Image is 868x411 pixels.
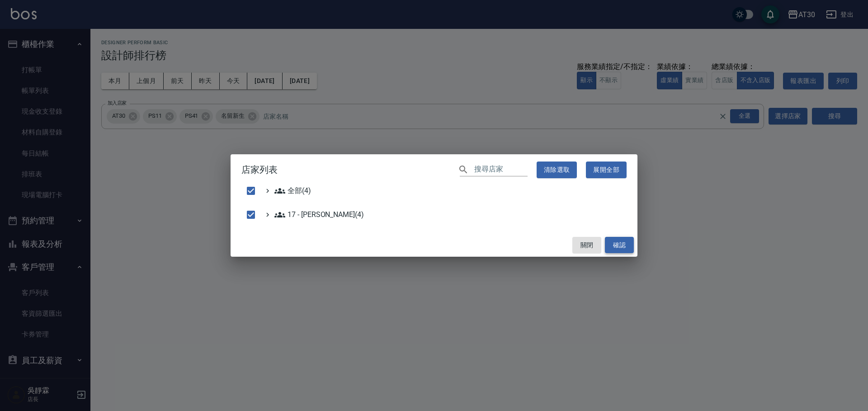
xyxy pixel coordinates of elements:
[274,185,311,196] span: 全部(4)
[231,154,637,185] h2: 店家列表
[605,237,634,254] button: 確認
[537,162,577,178] button: 清除選取
[572,237,601,254] button: 關閉
[274,209,364,220] span: 17 - [PERSON_NAME](4)
[586,162,627,178] button: 展開全部
[474,163,528,176] input: 搜尋店家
